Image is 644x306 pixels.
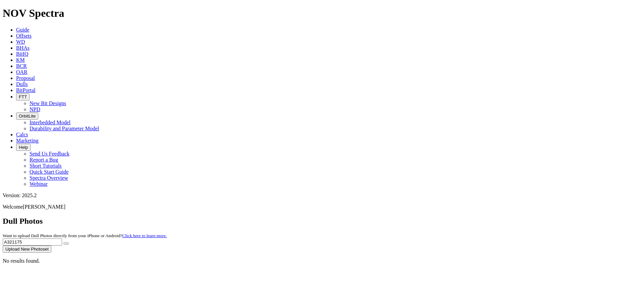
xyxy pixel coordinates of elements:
[16,93,30,100] button: FTT
[16,69,28,75] a: OAR
[30,120,70,125] a: Interbedded Model
[16,132,28,137] a: Calcs
[16,144,31,151] button: Help
[16,33,32,39] a: Offsets
[30,100,66,106] a: New Bit Designs
[30,169,68,175] a: Quick Start Guide
[16,45,30,51] a: BHAs
[16,51,28,57] a: BitIQ
[3,192,641,199] div: Version: 2025.2
[30,163,62,169] a: Short Tutorials
[3,7,641,19] h1: NOV Spectra
[30,181,48,187] a: Webinar
[3,238,62,246] input: Search Serial Number
[30,157,58,163] a: Report a Bug
[122,233,167,238] a: Click here to learn more.
[16,75,35,81] a: Proposal
[3,258,641,264] p: No results found.
[16,113,38,120] button: OrbitLite
[19,94,27,99] span: FTT
[16,138,39,143] a: Marketing
[16,39,25,45] a: WD
[19,145,28,150] span: Help
[16,57,25,63] a: KM
[19,114,36,119] span: OrbitLite
[3,217,641,226] h2: Dull Photos
[16,27,29,33] a: Guide
[30,126,99,131] a: Durability and Parameter Model
[16,87,36,93] a: BitPortal
[30,106,40,112] a: NPD
[3,246,51,253] button: Upload New Photoset
[16,81,28,87] a: Dulls
[16,63,27,69] a: BCR
[23,204,65,210] span: [PERSON_NAME]
[30,151,69,157] a: Send Us Feedback
[3,233,167,238] small: Want to upload Dull Photos directly from your iPhone or Android?
[3,204,641,210] p: Welcome
[30,175,68,181] a: Spectra Overview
